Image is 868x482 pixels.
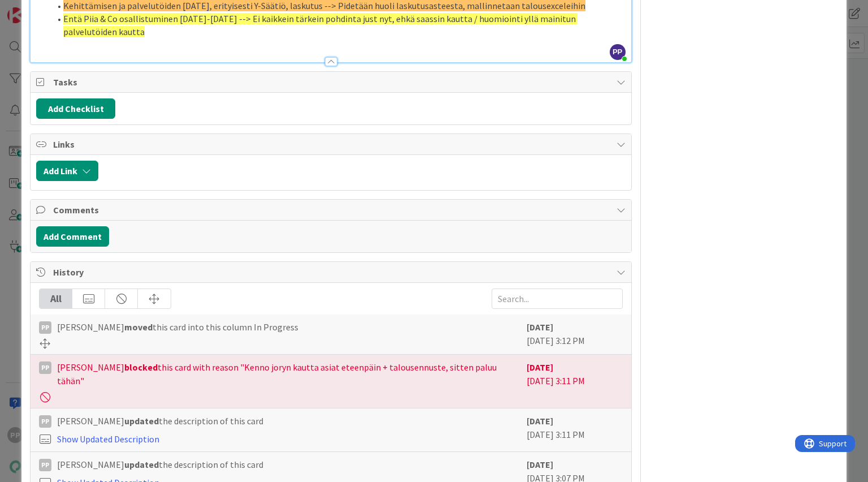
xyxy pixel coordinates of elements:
span: Comments [53,203,610,217]
span: Support [24,2,51,15]
div: PP [39,361,51,374]
button: Add Link [36,161,98,181]
span: Entä Piia & Co osallistuminen [DATE]-[DATE] --> Ei kaikkein tärkein pohdinta just nyt, ehkä saass... [63,13,578,37]
span: History [53,265,610,279]
button: Add Checklist [36,98,115,119]
div: PP [39,415,51,428]
span: [PERSON_NAME] this card into this column In Progress [57,320,298,334]
span: Tasks [53,75,610,89]
b: [DATE] [527,361,553,373]
b: [DATE] [527,321,553,333]
span: [PERSON_NAME] this card with reason "Kenno joryn kautta asiat eteenpäin + talousennuste, sitten p... [57,360,520,388]
div: [DATE] 3:11 PM [527,414,623,446]
div: [DATE] 3:12 PM [527,320,623,348]
b: [DATE] [527,415,553,427]
b: blocked [124,361,158,373]
span: [PERSON_NAME] the description of this card [57,414,263,428]
b: updated [124,415,159,427]
b: updated [124,459,159,470]
b: moved [124,321,153,333]
div: PP [39,321,51,334]
span: Links [53,137,610,151]
span: [PERSON_NAME] the description of this card [57,458,263,471]
div: PP [39,459,51,471]
div: [DATE] 3:11 PM [527,360,623,402]
b: [DATE] [527,459,553,470]
a: Show Updated Description [57,433,159,445]
button: Add Comment [36,226,109,247]
input: Search... [492,289,623,309]
span: PP [610,44,626,60]
div: All [40,289,72,308]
